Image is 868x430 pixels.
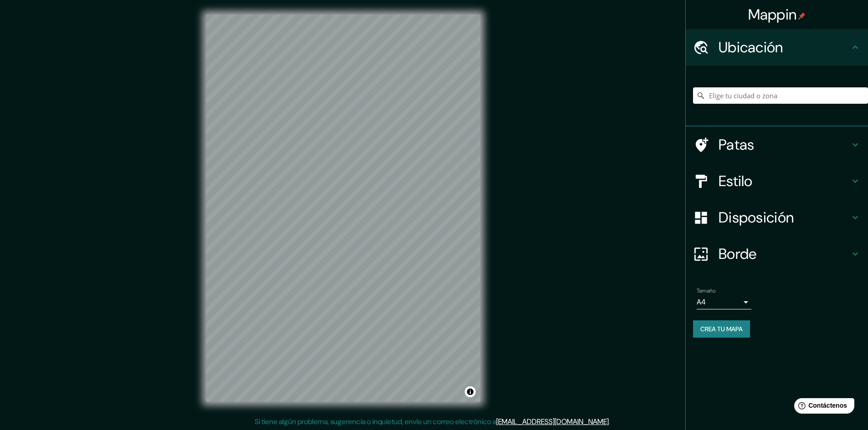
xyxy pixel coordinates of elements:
button: Crea tu mapa [693,320,750,338]
font: Si tiene algún problema, sugerencia o inquietud, envíe un correo electrónico a [255,417,496,426]
font: Tamaño [697,287,715,294]
font: Estilo [719,172,753,191]
img: pin-icon.png [798,12,806,20]
div: Borde [686,236,868,272]
font: Ubicación [719,38,783,57]
div: Disposición [686,199,868,236]
div: Ubicación [686,29,868,66]
font: Mappin [748,5,797,24]
font: . [610,416,611,426]
button: Activar o desactivar atribución [465,386,476,397]
font: . [611,416,613,426]
font: Borde [719,244,757,263]
div: Patas [686,126,868,163]
font: Crea tu mapa [700,325,743,333]
font: . [609,417,610,426]
font: Patas [719,135,755,154]
font: A4 [697,297,706,307]
input: Elige tu ciudad o zona [693,87,868,104]
div: A4 [697,295,751,309]
font: Disposición [719,208,794,227]
a: [EMAIL_ADDRESS][DOMAIN_NAME] [496,417,609,426]
iframe: Lanzador de widgets de ayuda [787,395,858,420]
div: Estilo [686,163,868,199]
canvas: Mapa [206,15,480,402]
